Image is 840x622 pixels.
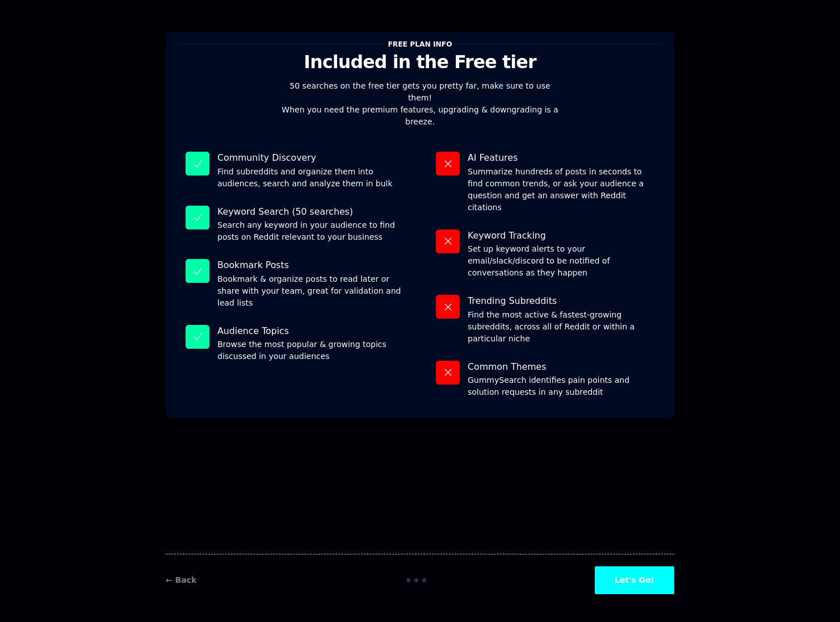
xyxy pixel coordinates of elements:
[468,309,654,345] dd: Find the most active & fastest-growing subreddits, across all of Reddit or within a particular niche
[217,339,404,362] dd: Browse the most popular & growing topics discussed in your audiences
[217,273,404,309] dd: Bookmark & organize posts to read later or share with your team, great for validation and lead lists
[217,166,404,190] dd: Find subreddits and organize them into audiences, search and analyze them in bulk
[468,229,654,241] p: Keyword Tracking
[468,152,654,164] p: AI Features
[468,243,654,279] dd: Set up keyword alerts to your email/slack/discord to be notified of conversations as they happen
[166,575,196,585] a: ← Back
[468,166,654,214] dd: Summarize hundreds of posts in seconds to find common trends, or ask your audience a question and...
[217,325,404,337] p: Audience Topics
[386,38,454,50] span: Free plan info
[595,566,674,594] button: Let's Go!
[217,259,404,271] p: Bookmark Posts
[217,152,404,164] p: Community Discovery
[468,361,654,373] p: Common Themes
[217,206,404,218] p: Keyword Search (50 searches)
[468,374,654,398] dd: GummySearch identifies pain points and solution requests in any subreddit
[468,295,654,307] p: Trending Subreddits
[217,219,404,243] dd: Search any keyword in your audience to find posts on Reddit relevant to your business
[178,52,662,72] p: Included in the Free tier
[277,80,563,128] p: 50 searches on the free tier gets you pretty far, make sure to use them! When you need the premiu...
